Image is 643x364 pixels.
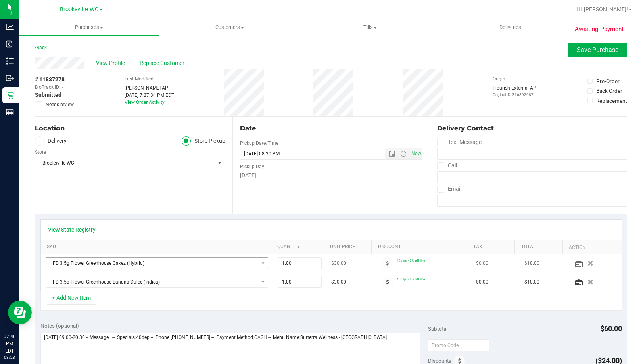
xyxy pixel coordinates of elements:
[576,6,628,12] span: Hi, [PERSON_NAME]!
[596,87,622,95] div: Back Order
[46,101,74,108] span: Needs review
[437,124,627,133] div: Delivery Contact
[240,171,423,180] div: [DATE]
[428,339,489,351] input: Promo Code
[493,84,537,98] div: Flourish External API
[6,23,14,31] inline-svg: Analytics
[40,322,79,329] span: Notes (optional)
[378,244,464,250] a: Discount
[35,157,215,169] span: Brooksville WC
[160,24,299,31] span: Customers
[277,244,321,250] a: Quantity
[46,276,258,287] span: FD 3.5g Flower Greenhouse Banana Dulce (Indica)
[440,19,581,36] a: Deliveries
[140,59,187,67] span: Replace Customer
[240,140,278,147] label: Pickup Date/Time
[437,160,457,171] label: Call
[596,97,627,105] div: Replacement
[521,244,560,250] a: Total
[437,171,627,183] input: Format: (999) 999-9999
[476,260,488,267] span: $0.00
[8,301,32,324] iframe: Resource center
[125,100,165,105] a: View Order Activity
[125,92,174,99] div: [DATE] 7:27:34 PM EDT
[35,91,61,99] span: Submitted
[473,244,512,250] a: Tax
[159,19,300,36] a: Customers
[385,151,399,157] span: Open the date view
[568,43,627,57] button: Save Purchase
[35,84,60,91] span: BioTrack ID:
[35,136,67,146] label: Delivery
[215,157,225,169] span: select
[35,75,65,84] span: # 11837278
[46,258,258,269] span: FD 3.5g Flower Greenhouse Cakez (Hybrid)
[125,75,154,82] label: Last Modified
[48,226,96,234] a: View State Registry
[19,24,159,31] span: Purchases
[6,40,14,48] inline-svg: Inbound
[35,45,47,50] a: Back
[35,149,46,156] label: Store
[60,6,98,13] span: Brooksville WC
[493,92,537,98] p: Original ID: 316892687
[489,24,532,31] span: Deliveries
[493,75,505,82] label: Origin
[437,183,461,195] label: Email
[300,19,440,36] a: Tills
[577,46,618,54] span: Save Purchase
[437,148,627,160] input: Format: (999) 999-9999
[437,136,482,148] label: Text Message
[476,278,488,286] span: $0.00
[4,354,15,360] p: 08/23
[46,257,269,269] span: NO DATA FOUND
[240,163,264,170] label: Pickup Day
[240,124,423,133] div: Date
[562,240,616,255] th: Action
[330,244,369,250] a: Unit Price
[600,324,622,333] span: $60.00
[4,333,15,354] p: 07:46 PM EDT
[96,59,128,67] span: View Profile
[35,124,225,133] div: Location
[596,77,620,85] div: Pre-Order
[62,84,63,91] span: -
[331,278,346,286] span: $30.00
[575,25,624,34] span: Awaiting Payment
[300,24,440,31] span: Tills
[6,91,14,99] inline-svg: Retail
[278,276,321,287] input: 1.00
[397,259,425,262] span: 40dep: 40% off line
[6,74,14,82] inline-svg: Outbound
[331,260,346,267] span: $30.00
[47,244,268,250] a: SKU
[278,258,321,269] input: 1.00
[409,148,423,159] span: Set Current date
[47,291,96,305] button: + Add New Item
[397,151,410,157] span: Open the time view
[6,57,14,65] inline-svg: Inventory
[524,260,539,267] span: $18.00
[397,277,425,281] span: 40dep: 40% off line
[46,276,269,288] span: NO DATA FOUND
[6,108,14,116] inline-svg: Reports
[182,136,225,146] label: Store Pickup
[19,19,159,36] a: Purchases
[428,326,447,332] span: Subtotal
[125,84,174,92] div: [PERSON_NAME] API
[524,278,539,286] span: $18.00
